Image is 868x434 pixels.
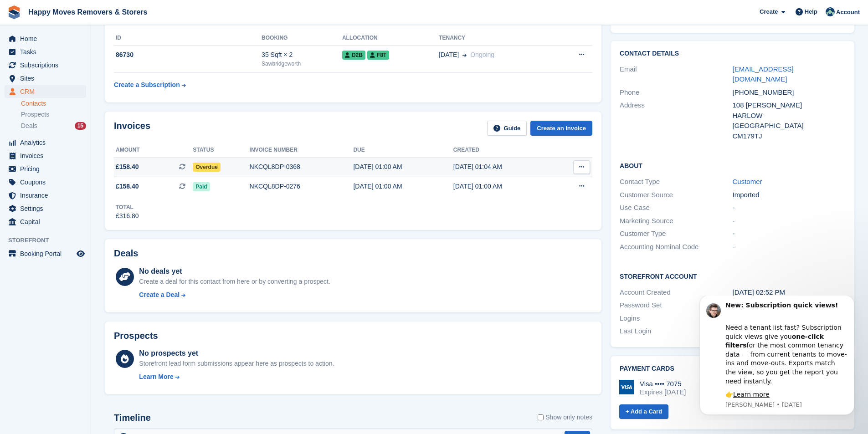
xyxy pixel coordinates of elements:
span: £158.40 [116,182,139,191]
div: [DATE] 02:52 PM [733,287,845,298]
div: Logins [620,313,732,324]
th: Booking [262,31,342,46]
div: 35 Sqft × 2 [262,50,342,60]
div: NKCQL8DP-0368 [250,162,354,172]
div: Last Login [620,326,732,337]
a: Create a Subscription [114,77,186,93]
a: menu [5,176,86,189]
a: Prospects [21,110,86,119]
span: Booking Portal [20,247,75,260]
div: Message content [40,5,162,104]
span: Ongoing [470,51,494,58]
span: Paid [193,182,210,191]
div: [PHONE_NUMBER] [733,87,845,98]
img: Visa Logo [619,380,634,394]
div: Customer Type [620,229,732,239]
h2: Payment cards [620,365,845,373]
div: Create a Deal [139,290,180,300]
th: Invoice number [250,143,354,158]
span: CRM [20,85,75,98]
div: Imported [733,190,845,200]
div: Expires [DATE] [640,388,686,396]
th: Allocation [342,31,439,46]
div: Address [620,100,732,141]
b: New: Subscription quick views! [40,6,152,13]
a: Learn more [47,95,84,102]
div: Phone [620,87,732,98]
a: Guide [487,121,527,136]
span: Invoices [20,149,75,162]
div: Create a Subscription [114,80,180,90]
div: HARLOW [733,111,845,121]
div: 108 [PERSON_NAME] [733,100,845,111]
h2: Prospects [114,331,158,341]
div: [DATE] 01:00 AM [453,182,553,191]
a: Create a Deal [139,290,330,300]
a: menu [5,72,86,85]
th: Status [193,143,249,158]
div: Email [620,64,732,85]
span: Deals [21,122,37,130]
span: £158.40 [116,162,139,172]
iframe: Intercom notifications message [686,296,868,420]
div: NKCQL8DP-0276 [250,182,354,191]
div: Create a deal for this contact from here or by converting a prospect. [139,277,330,286]
div: Customer Source [620,190,732,200]
div: Storefront lead form submissions appear here as prospects to action. [139,359,334,368]
div: Need a tenant list fast? Subscription quick views give you for the most common tenancy data — fro... [40,19,162,90]
th: Due [353,143,453,158]
div: [DATE] 01:00 AM [353,162,453,172]
div: - [733,203,845,213]
h2: Storefront Account [620,271,845,281]
div: Accounting Nominal Code [620,242,732,252]
img: Profile image for Steven [21,8,35,22]
div: Contact Type [620,177,732,187]
a: menu [5,59,86,71]
div: Learn More [139,372,173,382]
span: D2B [342,51,365,60]
span: Capital [20,215,75,228]
span: F8T [367,51,389,60]
span: Prospects [21,110,49,119]
div: Visa •••• 7075 [640,380,686,388]
th: ID [114,31,262,46]
div: - [733,242,845,252]
h2: Deals [114,248,138,259]
h2: Contact Details [620,50,845,57]
a: menu [5,46,86,58]
div: £316.80 [116,211,139,221]
span: Analytics [20,136,75,149]
div: 👉 [40,95,162,104]
a: Preview store [75,248,86,259]
div: Password Set [620,300,732,311]
div: Total [116,203,139,211]
span: Account [836,8,860,17]
div: Marketing Source [620,216,732,226]
div: Account Created [620,287,732,298]
span: Create [760,7,778,16]
a: menu [5,136,86,149]
span: Home [20,32,75,45]
div: - [733,229,845,239]
a: + Add a Card [619,404,668,419]
a: Contacts [21,99,86,108]
div: No deals yet [139,266,330,277]
div: 86730 [114,50,262,60]
h2: About [620,161,845,170]
a: menu [5,189,86,202]
img: stora-icon-8386f47178a22dfd0bd8f6a31ec36ba5ce8667c1dd55bd0f319d3a0aa187defe.svg [7,5,21,19]
span: Sites [20,72,75,85]
a: Create an Invoice [530,121,592,136]
th: Amount [114,143,193,158]
div: [GEOGRAPHIC_DATA] [733,121,845,131]
span: Overdue [193,163,221,172]
img: Admin [826,7,835,16]
div: 15 [75,122,86,130]
th: Created [453,143,553,158]
a: Customer [733,178,762,185]
a: menu [5,247,86,260]
a: menu [5,149,86,162]
h2: Timeline [114,413,151,423]
a: [EMAIL_ADDRESS][DOMAIN_NAME] [733,65,794,83]
a: menu [5,202,86,215]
